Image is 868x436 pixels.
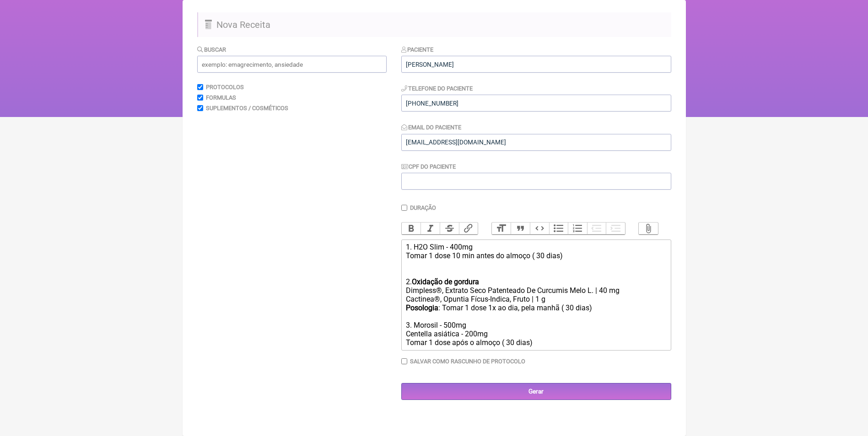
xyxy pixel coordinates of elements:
input: Gerar [401,383,671,400]
button: Strikethrough [440,223,459,234]
h2: Nova Receita [197,12,671,37]
label: CPF do Paciente [401,163,456,170]
button: Attach Files [639,223,658,234]
label: Telefone do Paciente [401,85,473,92]
input: exemplo: emagrecimento, ansiedade [197,56,387,73]
label: Duração [410,204,436,211]
button: Code [530,223,549,234]
label: Protocolos [206,84,244,90]
div: Cactinea®, Opuntia Fícus-Indica, Fruto | 1 g [406,295,666,303]
button: Bullets [549,223,568,234]
strong: Oxidação de gordura [412,277,479,286]
label: Formulas [206,94,236,101]
strong: Posologia [406,303,438,312]
button: Italic [421,223,440,234]
label: Paciente [401,46,434,53]
button: Bold [402,223,421,234]
button: Decrease Level [587,223,606,234]
div: 2. [406,277,666,286]
label: Buscar [197,46,226,53]
div: : Tomar 1 dose 1x ao dia, pela manhã ( 30 dias) 3. Morosil - 500mg Centella asiática - 200mg Toma... [406,303,666,347]
button: Quote [511,223,530,234]
label: Email do Paciente [401,124,462,131]
label: Salvar como rascunho de Protocolo [410,358,525,365]
button: Numbers [568,223,587,234]
button: Heading [492,223,511,234]
button: Increase Level [606,223,625,234]
button: Link [459,223,478,234]
label: Suplementos / Cosméticos [206,105,288,112]
div: 1. H2O Slim - 400mg Tomar 1 dose 10 min antes do almoço ( 30 dias) [406,243,666,277]
div: Dimpless®, Extrato Seco Patenteado De Curcumis Melo L. | 40 mg [406,286,666,295]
